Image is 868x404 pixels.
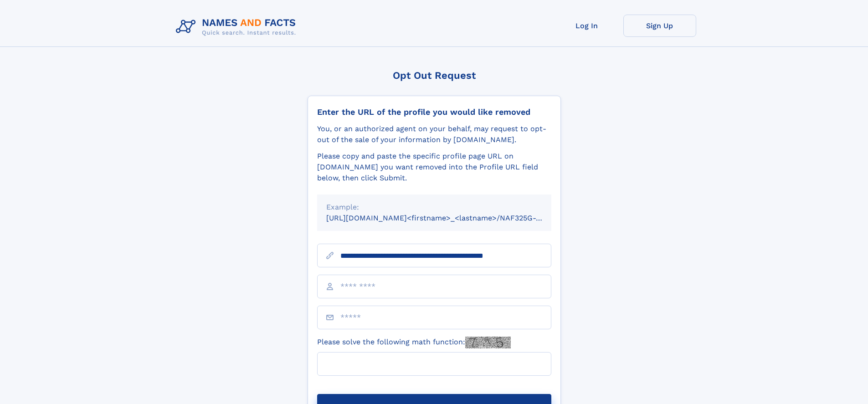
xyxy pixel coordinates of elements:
label: Please solve the following math function: [317,337,511,348]
a: Sign Up [623,15,696,37]
div: Enter the URL of the profile you would like removed [317,107,551,117]
img: Logo Names and Facts [172,15,303,39]
small: [URL][DOMAIN_NAME]<firstname>_<lastname>/NAF325G-xxxxxxxx [326,214,569,222]
a: Log In [550,15,623,37]
div: Example: [326,202,542,213]
div: Please copy and paste the specific profile page URL on [DOMAIN_NAME] you want removed into the Pr... [317,151,551,184]
div: You, or an authorized agent on your behalf, may request to opt-out of the sale of your informatio... [317,123,551,145]
div: Opt Out Request [308,70,561,81]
